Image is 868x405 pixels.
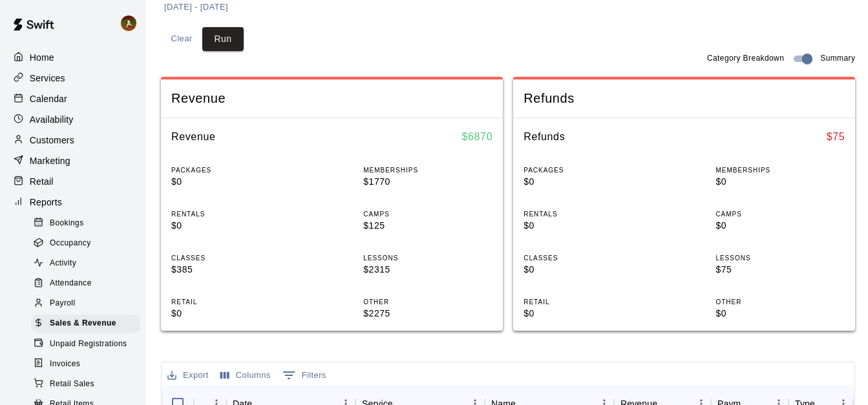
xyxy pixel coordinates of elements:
[31,375,140,393] div: Retail Sales
[30,134,74,147] p: Customers
[363,263,492,276] p: $2315
[31,334,145,354] a: Unpaid Registrations
[10,130,135,150] a: Customers
[118,10,145,36] div: Cody Hansen
[31,354,145,374] a: Invoices
[524,209,653,219] p: RENTALS
[171,209,301,219] p: RENTALS
[715,209,845,219] p: CAMPS
[31,254,145,274] a: Activity
[50,297,75,310] span: Payroll
[217,366,274,386] button: Select columns
[363,165,492,175] p: MEMBERSHIPS
[363,307,492,320] p: $2275
[363,219,492,233] p: $125
[31,213,145,233] a: Bookings
[363,253,492,263] p: LESSONS
[31,234,140,253] div: Occupancy
[31,315,140,333] div: Sales & Revenue
[31,233,145,253] a: Occupancy
[31,214,140,233] div: Bookings
[50,237,91,250] span: Occupancy
[31,254,140,273] div: Activity
[10,172,135,191] a: Retail
[171,219,301,233] p: $0
[171,263,301,276] p: $385
[363,209,492,219] p: CAMPS
[715,253,845,263] p: LESSONS
[50,217,84,230] span: Bookings
[10,192,135,212] a: Reports
[524,165,653,175] p: PACKAGES
[30,154,70,167] p: Marketing
[50,358,80,371] span: Invoices
[524,129,565,145] h6: Refunds
[171,297,301,307] p: RETAIL
[50,338,127,351] span: Unpaid Registrations
[30,72,65,85] p: Services
[31,314,145,334] a: Sales & Revenue
[50,277,92,290] span: Attendance
[363,297,492,307] p: OTHER
[715,175,845,189] p: $0
[50,317,116,330] span: Sales & Revenue
[279,365,330,386] button: Show filters
[164,366,212,386] button: Export
[171,165,301,175] p: PACKAGES
[50,378,94,391] span: Retail Sales
[10,89,135,109] a: Calendar
[715,165,845,175] p: MEMBERSHIPS
[707,52,784,65] span: Category Breakdown
[524,263,653,276] p: $0
[715,263,845,276] p: $75
[524,90,845,107] span: Refunds
[31,374,145,394] a: Retail Sales
[30,175,54,188] p: Retail
[202,27,244,51] button: Run
[524,307,653,320] p: $0
[31,295,140,313] div: Payroll
[30,51,54,64] p: Home
[10,48,135,67] a: Home
[363,175,492,189] p: $1770
[121,16,136,31] img: Cody Hansen
[715,297,845,307] p: OTHER
[524,219,653,233] p: $0
[10,110,135,129] a: Availability
[171,175,301,189] p: $0
[31,355,140,373] div: Invoices
[171,90,492,107] span: Revenue
[171,253,301,263] p: CLASSES
[10,151,135,171] a: Marketing
[171,129,216,145] h6: Revenue
[31,275,140,293] div: Attendance
[30,92,67,105] p: Calendar
[30,196,62,209] p: Reports
[524,297,653,307] p: RETAIL
[161,27,202,51] button: Clear
[171,307,301,320] p: $0
[31,335,140,353] div: Unpaid Registrations
[10,68,135,88] a: Services
[715,307,845,320] p: $0
[524,175,653,189] p: $0
[31,294,145,314] a: Payroll
[827,129,845,145] h6: $ 75
[31,274,145,294] a: Attendance
[50,257,76,270] span: Activity
[715,219,845,233] p: $0
[524,253,653,263] p: CLASSES
[820,52,855,65] span: Summary
[461,129,492,145] h6: $ 6870
[30,113,74,126] p: Availability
